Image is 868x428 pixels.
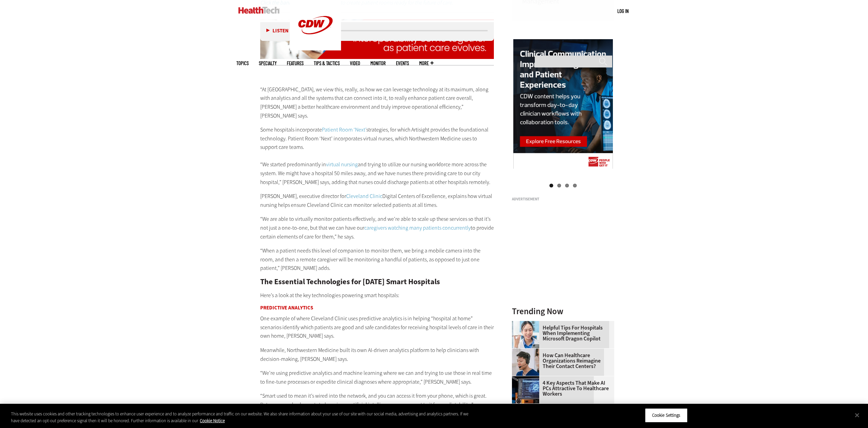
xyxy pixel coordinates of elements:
[512,325,610,341] a: Helpful Tips for Hospitals When Implementing Microsoft Dragon Copilot
[617,7,629,15] div: User menu
[260,215,494,241] p: “We are able to virtually monitor patients effectively, and we’re able to scale up these services...
[512,380,610,397] a: 4 Key Aspects That Make AI PCs Attractive to Healthcare Workers
[512,349,543,354] a: Healthcare contact center
[512,349,539,376] img: Healthcare contact center
[549,184,553,187] a: 1
[512,197,614,201] h3: Advertisement
[396,61,409,66] a: Events
[512,376,543,382] a: Desktop monitor with brain AI concept
[260,291,494,300] p: Here’s a look at the key technologies powering smart hospitals:
[513,39,613,170] img: clinical mobility right rail
[645,408,688,423] button: Cookie Settings
[557,184,561,187] a: 2
[370,61,386,66] a: MonITor
[260,305,494,310] h3: Predictive Analytics
[200,418,225,424] a: More information about your privacy
[322,126,366,133] a: Patient Room ‘Next’
[260,85,494,120] p: “At [GEOGRAPHIC_DATA], we view this, really, as how we can leverage technology at its maximum, al...
[260,278,494,286] h2: The Essential Technologies for [DATE] Smart Hospitals
[260,392,494,418] p: “Smart used to mean it’s wired into the network, and you can access it from your phone, which is ...
[350,61,360,66] a: Video
[260,125,494,186] p: Some hospitals incorporate strategies, for which Artisight provides the foundational technology. ...
[236,61,249,66] span: Topics
[512,321,543,326] a: Doctor using phone to dictate to tablet
[512,353,610,369] a: How Can Healthcare Organizations Reimagine Their Contact Centers?
[260,346,494,363] p: Meanwhile, Northwestern Medicine built its own AI-driven analytics platform to help clinicians wi...
[326,161,358,168] a: virtual nursing
[617,8,629,14] a: Log in
[346,193,382,200] a: Cleveland Clinic
[260,369,494,386] p: “We’re using predictive analytics and machine learning where we can and trying to use those in re...
[287,61,304,66] a: Features
[850,408,865,423] button: Close
[512,307,614,316] h3: Trending Now
[260,192,494,209] p: [PERSON_NAME], executive director for Digital Centers of Excellence, explains how virtual nursing...
[290,45,341,52] a: CDW
[512,376,539,403] img: Desktop monitor with brain AI concept
[364,224,471,231] a: caregivers watching many patients concurrently
[314,61,340,66] a: Tips & Tactics
[11,411,477,424] div: This website uses cookies and other tracking technologies to enhance user experience and to analy...
[565,184,569,187] a: 3
[238,7,280,14] img: Home
[573,184,577,187] a: 4
[419,61,433,66] span: More
[260,246,494,273] p: “When a patient needs this level of companion to monitor them, we bring a mobile camera into the ...
[512,321,539,348] img: Doctor using phone to dictate to tablet
[260,314,494,340] p: One example of where Cleveland Clinic uses predictive analytics is in helping “hospital at home” ...
[512,204,614,289] iframe: advertisement
[259,61,277,66] span: Specialty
